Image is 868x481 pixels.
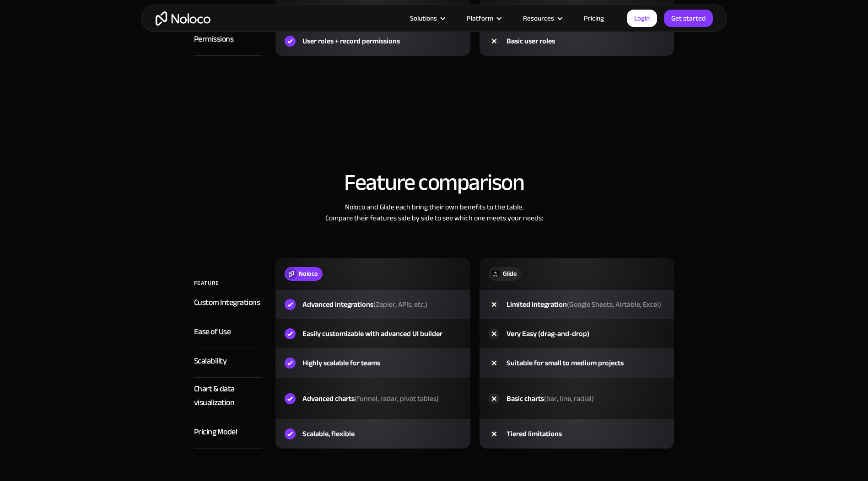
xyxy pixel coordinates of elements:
a: Get started [664,10,713,27]
div: Suitable for small to medium projects [507,358,624,369]
div: Scalable, flexible [302,428,355,439]
div: Resources [512,12,572,24]
span: (funnel, radar, pivot tables) [355,392,439,406]
div: Highly scalable for teams [302,358,380,369]
a: Pricing [572,12,615,24]
a: Login [627,10,657,27]
div: Noloco and Glide each bring their own benefits to the table. Compare their features side by side ... [151,202,718,224]
div: FEATURE [194,276,219,290]
div: Solutions [410,12,437,24]
div: Solutions [399,12,455,24]
span: (Google Sheets, Airtable, Excel) [567,298,661,311]
div: Easily customizable with advanced UI builder [302,328,442,339]
a: home [156,11,210,26]
div: Noloco [299,269,318,279]
div: Pricing Model [194,425,237,439]
div: Very Easy (drag-and-drop) [507,328,589,339]
div: Basic charts [507,393,594,404]
div: Scalability [194,354,227,368]
div: Basic user roles [507,36,555,47]
div: Custom Integrations [194,296,260,310]
span: (Zapier, APIs, etc.) [373,298,427,311]
div: User roles + record permissions [302,36,400,47]
div: Chart & data visualization [194,382,262,410]
div: Resources [523,12,554,24]
div: Tiered limitations [507,428,562,439]
span: (bar, line, radial) [544,392,594,406]
div: Advanced integrations [302,299,427,310]
div: Permissions [194,32,234,46]
div: Glide [503,269,517,279]
div: Ease of Use [194,325,231,339]
div: Advanced charts [302,393,439,404]
h2: Feature comparison [151,170,718,195]
div: Platform [455,12,512,24]
div: Limited integration [507,299,661,310]
div: Platform [467,12,493,24]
